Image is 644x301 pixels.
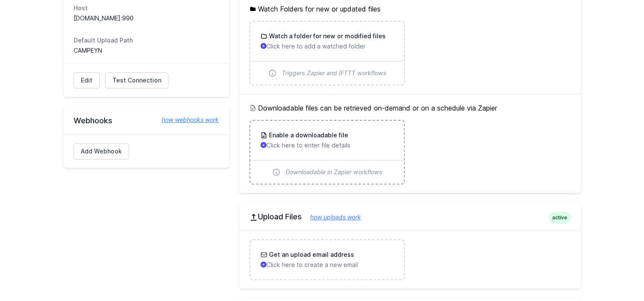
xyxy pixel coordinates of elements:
span: active [549,212,571,224]
h5: Downloadable files can be retrieved on-demand or on a schedule via Zapier [249,103,571,113]
a: how webhooks work [153,116,219,124]
h3: Watch a folder for new or modified files [267,32,386,40]
a: how uploads work [302,213,361,221]
h3: Enable a downloadable file [267,131,348,139]
h2: Upload Files [249,212,571,222]
span: Triggers Zapier and IFTTT workflows [282,69,386,77]
p: Click here to create a new email [260,261,394,269]
span: Downloadable in Zapier workflows [286,168,383,176]
a: Get an upload email address Click here to create a new email [250,240,404,279]
a: Test Connection [105,72,169,88]
a: Watch a folder for new or modified files Click here to add a watched folder Triggers Zapier and I... [250,22,404,85]
a: Edit [74,72,100,88]
p: Click here to enter file details [260,141,394,150]
dd: [DOMAIN_NAME]:990 [74,14,219,23]
h5: Watch Folders for new or updated files [249,4,571,14]
h2: Webhooks [74,116,219,126]
h3: Get an upload email address [267,250,354,259]
a: Enable a downloadable file Click here to enter file details Downloadable in Zapier workflows [250,121,404,184]
dt: Default Upload Path [74,36,219,45]
iframe: Drift Widget Chat Controller [601,258,634,291]
dt: Host [74,4,219,12]
dd: CAMPEYN [74,46,219,55]
a: Add Webhook [74,143,129,159]
p: Click here to add a watched folder [260,42,394,51]
span: Test Connection [112,76,161,85]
